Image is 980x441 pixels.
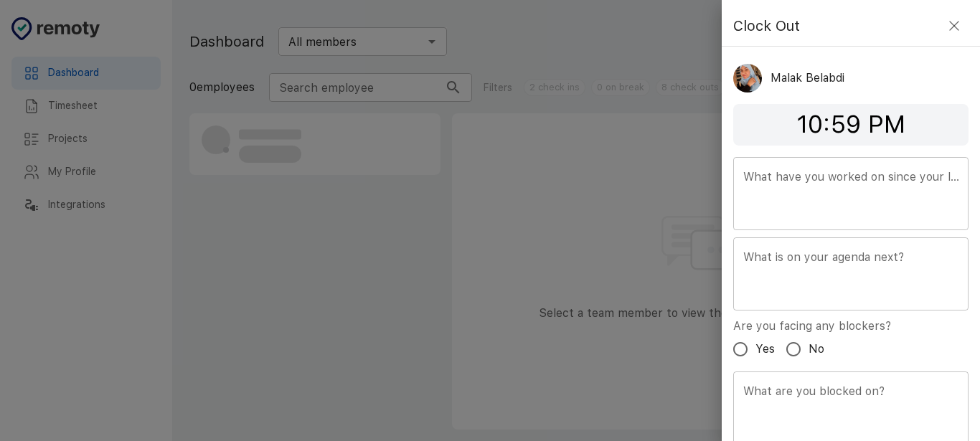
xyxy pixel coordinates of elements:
p: Malak Belabdi [771,70,844,87]
img: 7142927655937_674fb81d866afa1832cf_512.jpg [733,64,762,93]
label: Are you facing any blockers? [733,318,891,334]
span: No [809,341,824,358]
span: Yes [755,341,775,358]
h4: Clock Out [733,14,800,37]
h4: 10:59 PM [733,110,969,140]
